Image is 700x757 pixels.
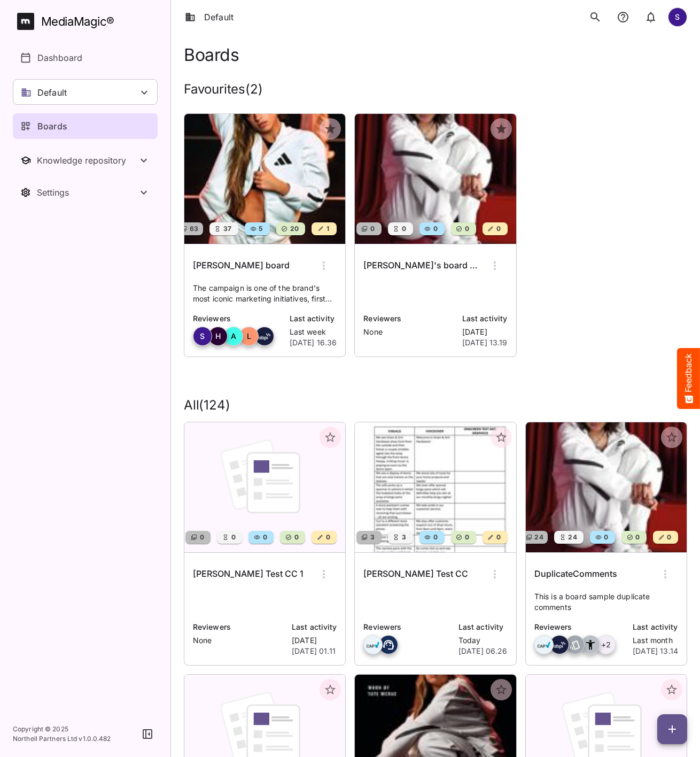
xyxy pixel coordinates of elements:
[290,327,337,337] p: Last week
[585,6,606,28] button: search
[355,114,516,244] img: Sergei's board no lanes
[13,148,158,173] nav: Knowledge repository
[668,7,687,27] div: S
[462,327,508,337] p: [DATE]
[292,646,337,656] p: [DATE] 01.11
[184,45,239,65] h1: Boards
[369,223,375,234] span: 0
[363,259,481,273] h6: [PERSON_NAME]'s board no lanes
[184,398,687,413] h2: All ( 124 )
[224,327,243,346] div: A
[13,734,111,744] p: Northell Partners Ltd v 1.0.0.482
[37,187,137,198] div: Settings
[222,223,232,234] span: 37
[634,532,640,543] span: 0
[534,621,627,633] p: Reviewers
[666,532,671,543] span: 0
[292,621,337,633] p: Last activity
[325,532,330,543] span: 0
[495,223,501,234] span: 0
[13,724,111,734] p: Copyright © 2025
[432,223,438,234] span: 0
[458,646,508,656] p: [DATE] 06.26
[290,313,337,325] p: Last activity
[633,646,678,656] p: [DATE] 13.14
[230,532,236,543] span: 0
[640,6,662,28] button: notifications
[193,621,285,633] p: Reviewers
[184,82,262,111] h2: Favourites ( 2 )
[462,313,508,325] p: Last activity
[262,532,267,543] span: 0
[363,313,456,325] p: Reviewers
[363,621,452,633] p: Reviewers
[13,113,158,139] a: Boards
[363,567,468,581] h6: [PERSON_NAME] Test CC
[534,591,678,613] p: This is a board sample duplicate comments
[325,223,329,234] span: 1
[37,120,67,133] p: Boards
[458,635,508,646] p: Today
[184,114,345,244] img: Simon's board
[633,621,678,633] p: Last activity
[184,422,345,552] img: Rita Test CC 1
[193,283,337,304] p: The campaign is one of the brand's most iconic marketing initiatives, first launched in [DATE]. I...
[13,180,158,205] nav: Settings
[13,45,158,71] a: Dashboard
[464,223,469,234] span: 0
[290,337,337,348] p: [DATE] 16.36
[526,422,687,552] img: DuplicateComments
[37,155,137,166] div: Knowledge repository
[37,51,82,64] p: Dashboard
[603,532,608,543] span: 0
[193,567,304,581] h6: [PERSON_NAME] Test CC 1
[567,532,577,543] span: 24
[13,148,158,173] button: Toggle Knowledge repository
[289,223,299,234] span: 20
[199,532,204,543] span: 0
[633,635,678,646] p: Last month
[355,422,516,552] img: Adam Test CC
[239,327,259,346] div: L
[363,327,456,337] p: None
[193,327,212,346] div: S
[462,337,508,348] p: [DATE] 13.19
[534,567,617,581] h6: DuplicateComments
[677,348,700,409] button: Feedback
[41,13,114,30] div: MediaMagic ®
[208,327,228,346] div: H
[533,532,543,543] span: 24
[193,259,290,273] h6: [PERSON_NAME] board
[193,635,285,646] p: None
[258,223,262,234] span: 5
[401,223,406,234] span: 0
[292,635,337,646] p: [DATE]
[369,532,375,543] span: 3
[293,532,299,543] span: 0
[193,313,283,325] p: Reviewers
[17,13,158,30] a: MediaMagic®
[432,532,438,543] span: 0
[13,180,158,205] button: Toggle Settings
[464,532,469,543] span: 0
[495,532,501,543] span: 0
[401,532,406,543] span: 3
[37,86,67,99] p: Default
[596,635,616,654] div: + 2
[189,223,199,234] span: 63
[612,6,634,28] button: notifications
[458,621,508,633] p: Last activity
